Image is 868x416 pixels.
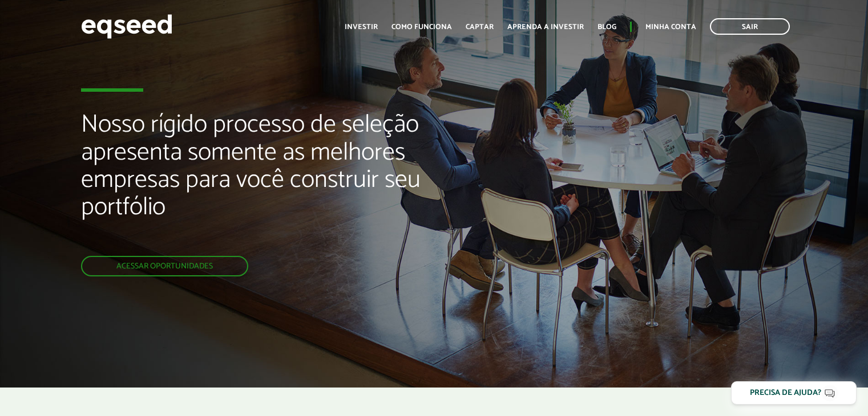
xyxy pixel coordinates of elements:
[710,18,790,35] a: Sair
[645,23,696,31] a: Minha conta
[391,23,452,31] a: Como funciona
[81,11,172,42] img: EqSeed
[81,111,498,256] h2: Nosso rígido processo de seleção apresenta somente as melhores empresas para você construir seu p...
[597,23,616,31] a: Blog
[81,256,248,276] a: Acessar oportunidades
[345,23,378,31] a: Investir
[466,23,494,31] a: Captar
[507,23,584,31] a: Aprenda a investir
